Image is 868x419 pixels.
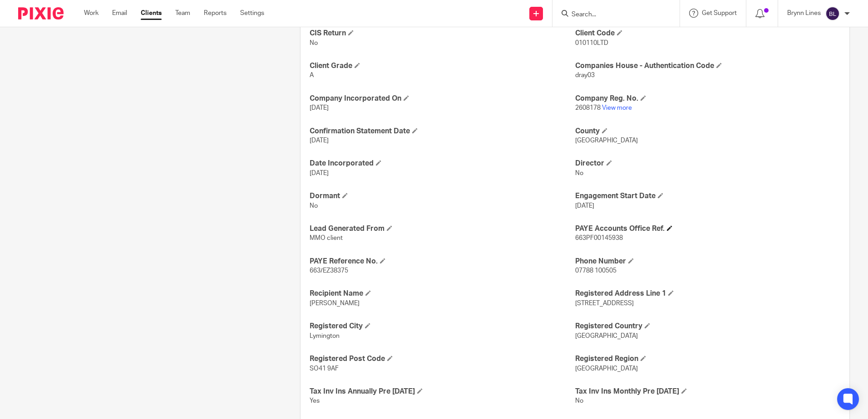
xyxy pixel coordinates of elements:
span: [DATE] [310,170,329,176]
a: Email [112,9,127,18]
h4: Tax Inv Ins Annually Pre [DATE] [310,387,575,396]
a: Settings [240,9,264,18]
h4: Registered Post Code [310,354,575,364]
span: SO41 9AF [310,365,339,372]
span: No [310,203,318,209]
h4: Company Incorporated On [310,94,575,103]
h4: Registered Address Line 1 [575,289,840,298]
h4: Tax Inv Ins Monthly Pre [DATE] [575,387,840,396]
p: Brynn Lines [787,9,821,18]
span: [DATE] [575,203,594,209]
input: Search [571,11,652,19]
a: Reports [204,9,227,18]
span: 663/EZ38375 [310,268,348,274]
h4: Companies House - Authentication Code [575,61,840,71]
h4: Registered Country [575,322,840,331]
span: No [575,170,583,176]
h4: Dormant [310,191,575,201]
h4: Lead Generated From [310,224,575,234]
span: 010110LTD [575,40,608,46]
h4: PAYE Accounts Office Ref. [575,224,840,234]
span: No [310,40,318,46]
a: Team [175,9,190,18]
a: Clients [141,9,162,18]
h4: Registered City [310,322,575,331]
h4: Company Reg. No. [575,94,840,103]
img: svg%3E [825,6,840,21]
span: A [310,72,314,78]
span: [DATE] [310,105,329,111]
h4: Engagement Start Date [575,191,840,201]
h4: County [575,127,840,136]
span: 2608178 [575,105,601,111]
h4: Confirmation Statement Date [310,127,575,136]
h4: CIS Return [310,29,575,38]
span: Yes [310,398,320,404]
h4: Recipient Name [310,289,575,298]
span: [STREET_ADDRESS] [575,300,634,307]
h4: PAYE Reference No. [310,257,575,266]
span: [DATE] [310,137,329,144]
img: Pixie [18,7,64,19]
span: [GEOGRAPHIC_DATA] [575,365,638,372]
span: No [575,398,583,404]
h4: Phone Number [575,257,840,266]
span: Get Support [702,10,737,16]
span: [GEOGRAPHIC_DATA] [575,137,638,144]
span: 07788 100505 [575,268,616,274]
h4: Client Code [575,29,840,38]
h4: Registered Region [575,354,840,364]
span: [PERSON_NAME] [310,300,360,307]
h4: Date Incorporated [310,159,575,168]
span: [GEOGRAPHIC_DATA] [575,333,638,339]
span: dray03 [575,72,595,78]
span: Lymington [310,333,340,339]
span: MMO client [310,235,343,241]
h4: Client Grade [310,61,575,71]
a: View more [602,105,632,111]
h4: Director [575,159,840,168]
a: Work [84,9,99,18]
span: 663PF00145938 [575,235,623,241]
